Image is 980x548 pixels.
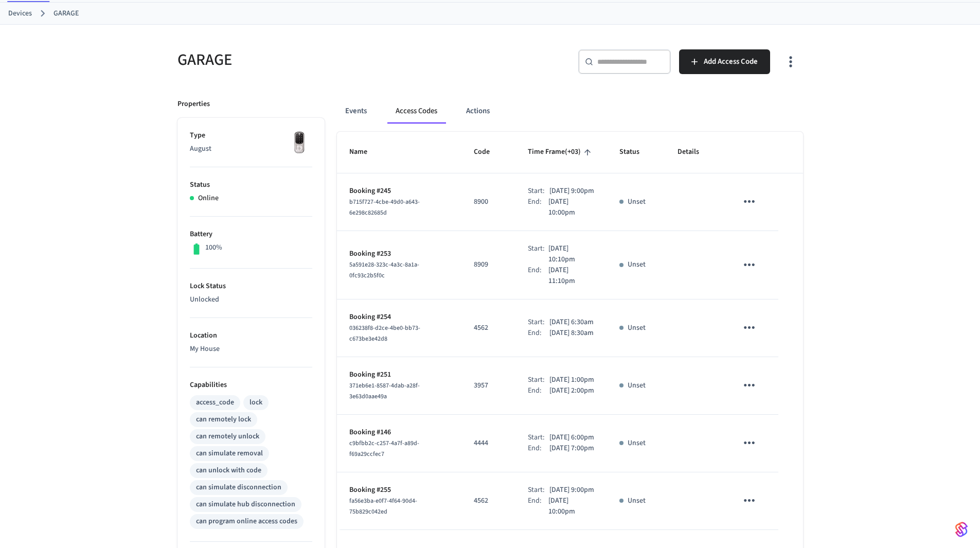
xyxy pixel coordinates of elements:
p: 4562 [474,496,503,506]
p: Properties [177,99,210,110]
p: Location [190,330,312,341]
p: Unset [628,323,646,333]
div: End: [528,496,548,517]
p: Unset [628,259,646,270]
div: access_code [196,397,234,408]
p: Booking #254 [349,312,449,323]
span: 5a591e28-323c-4a3c-8a1a-0fc93c2b5f0c [349,260,419,280]
div: End: [528,443,549,454]
button: Actions [458,99,498,123]
p: [DATE] 7:00pm [549,443,594,454]
span: c9bfbb2c-c257-4a7f-a89d-f69a29ccfec7 [349,439,419,458]
p: 3957 [474,380,503,391]
div: Start: [528,485,549,496]
p: Online [198,193,219,204]
span: Code [474,144,503,160]
p: 4562 [474,323,503,333]
div: ant example [337,99,803,123]
p: [DATE] 10:00pm [548,197,595,218]
div: Start: [528,186,549,197]
p: Booking #255 [349,485,449,496]
div: Start: [528,432,549,443]
span: Time Frame(+03) [528,144,594,160]
a: Devices [8,8,32,19]
p: Booking #253 [349,249,449,259]
button: Events [337,99,375,123]
div: Start: [528,375,549,385]
p: [DATE] 1:00pm [549,375,594,385]
p: Capabilities [190,380,312,391]
span: Details [678,144,712,160]
p: [DATE] 2:00pm [549,385,594,396]
p: [DATE] 9:00pm [549,485,594,496]
span: b715f727-4cbe-49d0-a643-6e298c82685d [349,198,420,217]
p: Unset [628,438,646,449]
table: sticky table [337,132,803,529]
div: can simulate disconnection [196,482,281,493]
p: Type [190,130,312,141]
div: Start: [528,317,549,328]
p: 100% [205,242,222,253]
p: Booking #146 [349,427,449,438]
div: can remotely unlock [196,431,259,442]
p: 8909 [474,259,503,270]
div: End: [528,197,548,218]
p: [DATE] 6:30am [549,317,594,328]
p: [DATE] 8:30am [549,328,594,339]
p: August [190,144,312,154]
div: lock [250,397,262,408]
div: can program online access codes [196,516,297,527]
img: SeamLogoGradient.69752ec5.svg [955,521,968,538]
span: Name [349,144,381,160]
p: [DATE] 9:00pm [549,186,594,197]
p: [DATE] 6:00pm [549,432,594,443]
img: Yale Assure Touchscreen Wifi Smart Lock, Satin Nickel, Front [287,130,312,156]
div: can simulate hub disconnection [196,499,295,510]
span: 036238f8-d2ce-4be0-bb73-c673be3e42d8 [349,324,420,343]
p: Booking #245 [349,186,449,197]
span: Status [619,144,653,160]
p: Battery [190,229,312,240]
div: End: [528,385,549,396]
div: End: [528,328,549,339]
div: can unlock with code [196,465,261,476]
p: 8900 [474,197,503,207]
span: 371eb6e1-8587-4dab-a28f-3e63d0aae49a [349,381,420,401]
p: [DATE] 10:10pm [548,243,595,265]
p: Unlocked [190,294,312,305]
p: Status [190,180,312,190]
p: Unset [628,380,646,391]
p: Unset [628,197,646,207]
p: [DATE] 10:00pm [548,496,595,517]
h5: GARAGE [177,49,484,70]
span: Add Access Code [704,55,758,68]
span: fa56e3ba-e0f7-4f64-90d4-75b829c042ed [349,497,417,516]
button: Access Codes [387,99,446,123]
a: GARAGE [54,8,79,19]
div: can simulate removal [196,448,263,459]
div: End: [528,265,548,287]
p: [DATE] 11:10pm [548,265,595,287]
p: Unset [628,496,646,506]
p: My House [190,344,312,355]
p: Lock Status [190,281,312,292]
button: Add Access Code [679,49,770,74]
div: can remotely lock [196,414,251,425]
p: 4444 [474,438,503,449]
p: Booking #251 [349,369,449,380]
div: Start: [528,243,548,265]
